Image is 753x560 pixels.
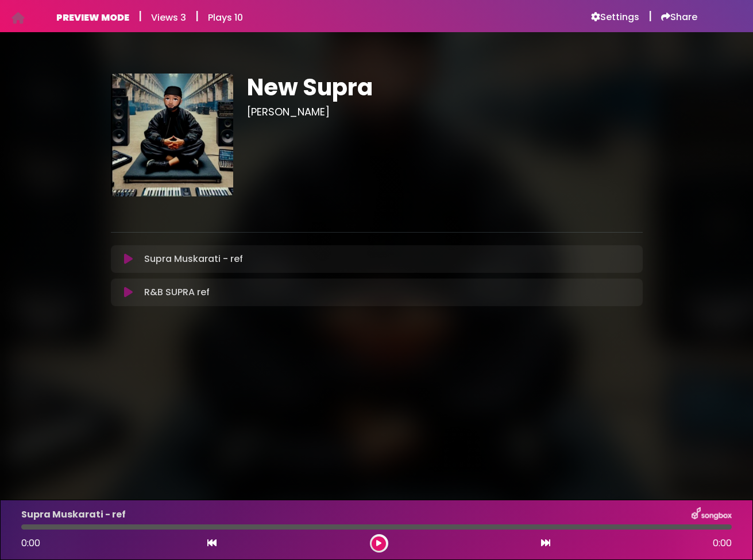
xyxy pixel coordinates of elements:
[151,12,186,23] h6: Views 3
[247,74,643,101] h1: New Supra
[661,11,697,23] a: Share
[591,11,639,23] a: Settings
[144,285,210,299] p: R&B SUPRA ref
[138,9,142,23] h5: |
[56,12,129,23] h6: PREVIEW MODE
[111,74,234,196] img: eH1wlhrjTzCZHtPldvEQ
[247,106,643,118] h3: [PERSON_NAME]
[144,252,243,266] p: Supra Muskarati - ref
[195,9,199,23] h5: |
[648,9,652,23] h5: |
[208,12,243,23] h6: Plays 10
